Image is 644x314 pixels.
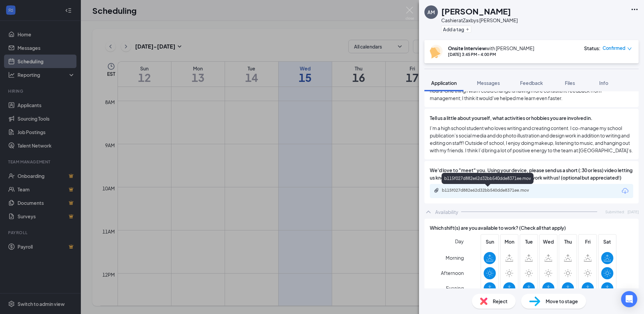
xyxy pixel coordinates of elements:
[503,238,515,245] span: Mon
[441,17,518,24] div: Cashier at Zaxbys [PERSON_NAME]
[546,297,578,305] span: Move to stage
[448,52,534,57] div: [DATE] 3:45 PM - 4:00 PM
[448,45,534,52] div: with [PERSON_NAME]
[434,188,439,193] svg: Paperclip
[441,267,464,279] span: Afternoon
[427,9,435,15] div: AM
[520,80,543,86] span: Feedback
[446,252,464,264] span: Morning
[465,27,470,31] svg: Plus
[605,209,625,215] span: Submitted:
[448,45,486,51] b: Onsite Interview
[424,208,432,216] svg: ChevronUp
[442,173,534,184] div: b115f027d882e62d32bb540dde8371ee.mov
[441,5,511,17] h1: [PERSON_NAME]
[477,80,500,86] span: Messages
[430,124,633,154] span: I’m a high school student who loves writing and creating content. I co-manage my school publicati...
[599,80,608,86] span: Info
[441,26,471,33] button: PlusAdd a tag
[523,238,535,245] span: Tue
[601,238,613,245] span: Sat
[430,224,566,231] span: Which shift(s) are you available to work? (Check all that apply)
[584,45,601,52] div: Status :
[430,114,592,122] span: Tell us a little about yourself, what activities or hobbies you are involved in.
[431,80,457,86] span: Application
[562,238,574,245] span: Thu
[442,188,536,193] div: b115f027d882e62d32bb540dde8371ee.mov
[434,188,543,194] a: Paperclipb115f027d882e62d32bb540dde8371ee.mov
[435,209,458,215] div: Availability
[484,238,496,245] span: Sun
[627,46,632,51] span: down
[565,80,575,86] span: Files
[582,238,594,245] span: Fri
[621,187,629,195] svg: Download
[455,238,464,245] span: Day
[542,238,554,245] span: Wed
[493,297,508,305] span: Reject
[603,45,625,52] span: Confirmed
[446,282,464,294] span: Evening
[631,5,639,13] svg: Ellipses
[621,291,637,307] div: Open Intercom Messenger
[430,166,633,181] span: We'd love to "meet" you. Using your device, please send us a short (:30 or less) video letting us...
[627,209,639,215] span: [DATE]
